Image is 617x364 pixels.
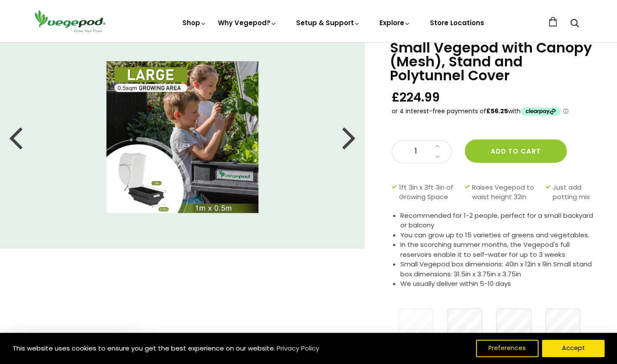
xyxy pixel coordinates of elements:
li: Small Vegepod box dimensions: 40in x 12in x 9in Small stand box dimensions: 31.5in x 3.75in x 3.75in [400,259,595,279]
button: Add to cart [465,139,567,163]
span: £224.99 [392,89,440,105]
li: We usually deliver within 5-10 days [400,279,595,289]
li: In the scorching summer months, the Vegepod's full reservoirs enable it to self-water for up to 3... [400,240,595,259]
button: Accept [542,340,604,357]
li: Recommended for 1-2 people, perfect for a small backyard or balcony [400,211,595,230]
span: 1 [401,146,430,157]
li: You can grow up to 15 varieties of greens and vegetables. [400,230,595,240]
button: Preferences [476,340,538,357]
span: Raises Vegepod to waist height 32in [472,183,541,202]
img: Small Vegepod with Canopy (Mesh), Stand and Polytunnel Cover [106,61,258,213]
a: Explore [379,18,411,27]
a: Search [570,20,579,29]
a: Setup & Support [296,18,360,27]
a: Privacy Policy (opens in a new tab) [275,341,320,356]
img: Vegepod [31,9,109,33]
a: Increase quantity by 1 [432,141,442,152]
span: Just add potting mix [552,183,591,202]
a: Shop [182,18,207,27]
a: Why Vegepod? [218,18,277,27]
h1: Small Vegepod with Canopy (Mesh), Stand and Polytunnel Cover [390,41,595,82]
a: Decrease quantity by 1 [432,151,442,163]
span: 1ft 3in x 3ft 3in of Growing Space [399,183,460,202]
a: Store Locations [430,18,484,27]
span: This website uses cookies to ensure you get the best experience on our website. [13,344,275,353]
